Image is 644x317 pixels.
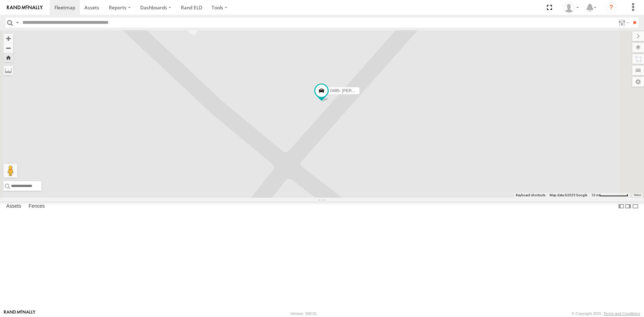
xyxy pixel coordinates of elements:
[3,34,13,43] button: Zoom in
[591,193,599,197] span: 10 m
[589,193,630,198] button: Map Scale: 10 m per 80 pixels
[330,88,376,93] span: 0485- [PERSON_NAME]
[606,2,617,13] i: ?
[7,5,43,10] img: rand-logo.svg
[3,66,13,75] label: Measure
[4,310,35,317] a: Visit our Website
[632,77,644,87] label: Map Settings
[3,164,17,178] button: Drag Pegman onto the map to open Street View
[616,18,631,28] label: Search Filter Options
[290,311,317,316] div: Version: 308.01
[604,311,640,316] a: Terms and Conditions
[3,53,13,62] button: Zoom Home
[634,194,641,197] a: Terms (opens in new tab)
[14,18,20,28] label: Search Query
[572,311,640,316] div: © Copyright 2025 -
[561,2,581,13] div: Courtney Grier
[516,193,545,198] button: Keyboard shortcuts
[632,201,639,211] label: Hide Summary Table
[3,43,13,53] button: Zoom out
[3,201,24,211] label: Assets
[25,201,48,211] label: Fences
[550,193,587,197] span: Map data ©2025 Google
[625,201,632,211] label: Dock Summary Table to the Right
[618,201,625,211] label: Dock Summary Table to the Left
